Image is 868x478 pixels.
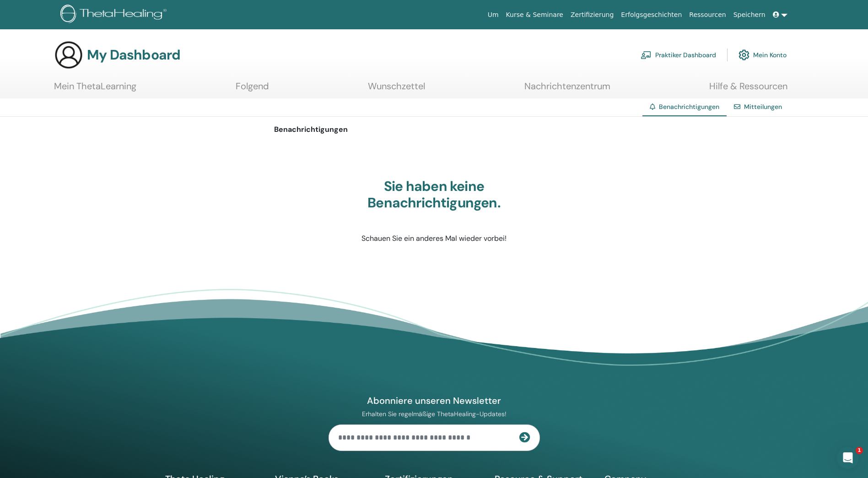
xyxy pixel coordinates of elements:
a: Wunschzettel [368,81,425,98]
p: Schauen Sie ein anderes Mal wieder vorbei! [320,233,549,244]
span: Benachrichtigungen [659,103,719,111]
h3: Sie haben keine Benachrichtigungen. [320,178,549,211]
span: 1 [856,447,863,454]
img: cog.svg [739,47,749,63]
a: Zertifizierung [567,6,617,23]
a: Mitteilungen [744,103,782,111]
a: Mein ThetaLearning [54,81,136,98]
a: Mein Konto [739,45,787,65]
a: Erfolgsgeschichten [617,6,685,23]
a: Nachrichtenzentrum [524,81,610,98]
a: Folgend [236,81,269,98]
a: Ressourcen [685,6,729,23]
a: Speichern [730,6,769,23]
img: chalkboard-teacher.svg [641,51,652,59]
a: Um [484,6,502,23]
p: Benachrichtigungen [274,124,594,135]
iframe: Intercom live chat [837,447,859,469]
p: Erhalten Sie regelmäßige ThetaHealing-Updates! [329,410,540,418]
img: logo.png [60,5,170,25]
a: Kurse & Seminare [502,6,567,23]
img: generic-user-icon.jpg [54,40,83,70]
a: Hilfe & Ressourcen [709,81,787,98]
h4: Abonniere unseren Newsletter [329,395,540,407]
a: Praktiker Dashboard [641,45,716,65]
h3: My Dashboard [87,47,180,63]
